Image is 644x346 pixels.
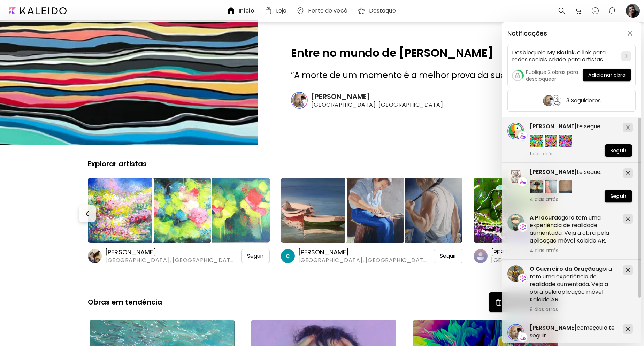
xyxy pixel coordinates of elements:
h5: te segue. [530,123,618,130]
span: 4 dias atrás [530,247,618,254]
span: [PERSON_NAME] [530,122,577,130]
span: 4 dias atrás [530,196,618,202]
span: A Procura [530,214,558,222]
span: O Guerreiro da Oração [530,265,596,273]
span: Adicionar obra [588,71,626,79]
button: Seguir [605,190,632,202]
span: Seguir [610,147,627,154]
button: closeButton [624,28,636,39]
button: Seguir [605,144,632,157]
span: [PERSON_NAME] [530,324,577,332]
h5: agora tem uma experiência de realidade aumentada. Veja a obra pela aplicação móvel Kaleido AR. [530,265,618,303]
img: closeButton [628,31,632,36]
h5: Publique 2 obras para desbloquear [526,69,583,83]
h5: 3 Seguidores [566,97,601,104]
a: Adicionar obra [583,69,631,83]
h5: agora tem uma experiência de realidade aumentada. Veja a obra pela aplicação móvel Kaleido AR. [530,214,618,245]
span: Seguir [610,193,627,200]
span: 8 dias atrás [530,306,618,313]
span: 1 dia atrás [530,151,618,157]
h5: Desbloqueie My BioLink, o link para redes sociais criado para artistas. [512,49,619,63]
h5: Notificações [507,30,547,37]
span: [PERSON_NAME] [530,168,577,176]
h5: começou a te seguir [530,324,618,339]
button: Adicionar obra [583,69,631,81]
img: chevron [625,54,628,58]
h5: te segue. [530,168,618,176]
